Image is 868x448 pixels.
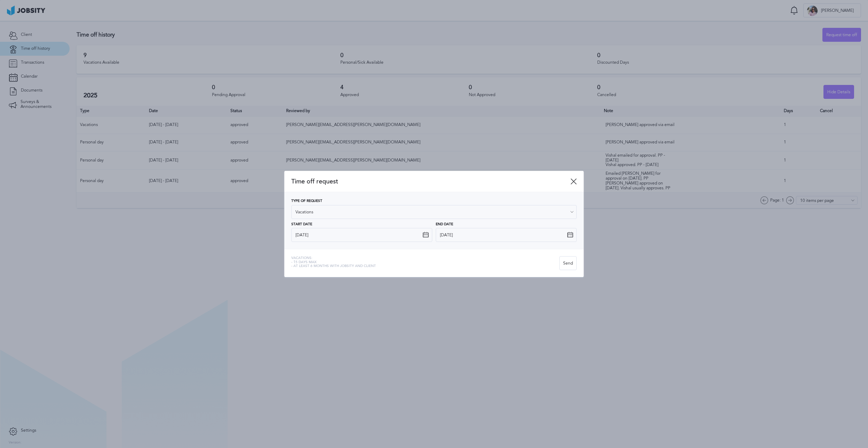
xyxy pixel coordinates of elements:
span: End Date [436,222,453,227]
span: - 15 days max [291,260,376,265]
button: Send [559,256,577,270]
div: Send [560,257,576,270]
span: - At least 6 months with jobsity and client [291,264,376,268]
span: Time off request [291,178,570,185]
span: Vacations: [291,256,376,260]
span: Type of Request [291,199,322,203]
span: Start Date [291,222,312,227]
